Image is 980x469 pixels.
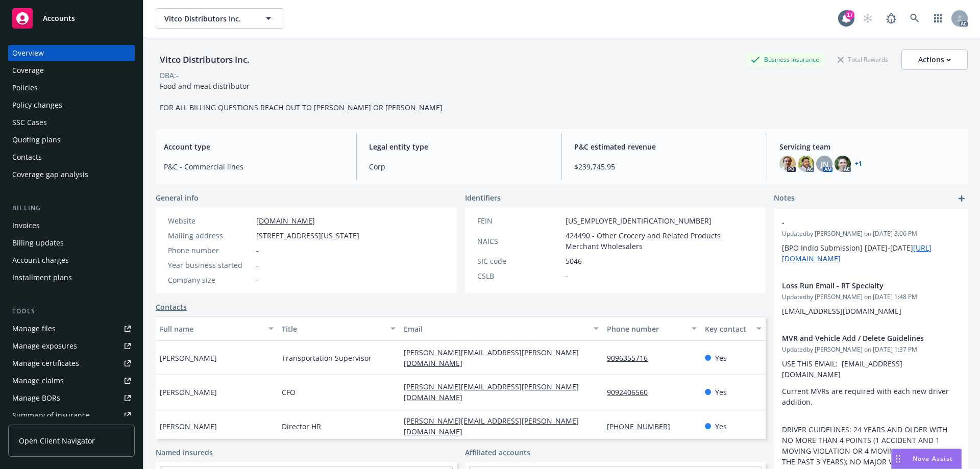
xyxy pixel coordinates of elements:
span: Open Client Navigator [19,435,95,446]
span: P&C estimated revenue [574,141,754,152]
a: Policy changes [8,97,135,113]
button: Vitco Distributors Inc. [156,8,283,29]
span: Yes [715,387,727,398]
button: Title [278,316,400,341]
a: Start snowing [857,8,878,29]
a: SSC Cases [8,114,135,131]
div: Loss Run Email - RT SpecialtyUpdatedby [PERSON_NAME] on [DATE] 1:48 PM[EMAIL_ADDRESS][DOMAIN_NAME] [774,272,968,325]
div: Full name [160,324,262,334]
div: Drag to move [892,449,904,468]
a: [PERSON_NAME][EMAIL_ADDRESS][PERSON_NAME][DOMAIN_NAME] [404,416,579,436]
span: Corp [369,161,549,172]
span: Account type [164,141,344,152]
div: -Updatedby [PERSON_NAME] on [DATE] 3:06 PM[BPO Indio Submission] [DATE]-[DATE][URL][DOMAIN_NAME] [774,209,968,272]
span: MVR and Vehicle Add / Delete Guidelines [782,333,933,343]
span: Vitco Distributors Inc. [164,13,253,24]
a: Manage BORs [8,390,135,406]
a: Quoting plans [8,132,135,148]
a: Manage files [8,320,135,337]
span: Servicing team [779,141,960,152]
a: Policies [8,80,135,96]
span: Transportation Supervisor [282,353,372,363]
div: Phone number [607,324,685,334]
button: Nova Assist [891,449,962,469]
span: Yes [715,353,727,363]
a: Coverage gap analysis [8,166,135,183]
a: Manage certificates [8,355,135,372]
span: Yes [715,421,727,432]
div: 17 [845,10,854,19]
div: Overview [12,45,44,61]
span: [PERSON_NAME] [160,387,217,398]
span: General info [156,192,199,203]
button: Email [400,316,603,341]
div: Manage claims [12,373,64,389]
span: Director HR [282,421,321,432]
div: Manage exposures [12,338,77,354]
div: Company size [168,275,252,285]
a: Manage claims [8,373,135,389]
div: Policy changes [12,97,62,113]
button: Phone number [603,316,700,341]
a: [PHONE_NUMBER] [607,422,678,431]
a: Billing updates [8,235,135,251]
span: P&C - Commercial lines [164,161,344,172]
div: Vitco Distributors Inc. [156,53,254,66]
span: Updated by [PERSON_NAME] on [DATE] 1:48 PM [782,292,960,302]
span: Updated by [PERSON_NAME] on [DATE] 3:06 PM [782,229,960,238]
a: Affiliated accounts [465,447,530,458]
span: Identifiers [465,192,501,203]
div: Business Insurance [746,53,824,66]
span: - [782,217,933,228]
button: Actions [901,50,968,70]
div: Policies [12,80,38,96]
a: 9092406560 [607,387,656,397]
span: 5046 [566,256,582,266]
span: 424490 - Other Grocery and Related Products Merchant Wholesalers [566,230,754,252]
img: photo [835,156,851,172]
div: Coverage [12,62,44,79]
a: Coverage [8,62,135,79]
div: Phone number [168,245,252,256]
a: Manage exposures [8,338,135,354]
span: [US_EMPLOYER_IDENTIFICATION_NUMBER] [566,215,712,226]
a: Installment plans [8,269,135,286]
a: Named insureds [156,447,213,458]
button: Key contact [701,316,766,341]
span: - [256,260,259,270]
div: SSC Cases [12,114,47,131]
div: Year business started [168,260,252,270]
p: Current MVRs are required with each new driver addition. [782,386,960,407]
img: photo [779,156,796,172]
span: Nova Assist [913,454,953,463]
span: $239,745.95 [574,161,754,172]
div: Actions [918,50,951,69]
a: Switch app [928,8,948,29]
button: Full name [156,316,278,341]
div: Billing updates [12,235,64,251]
div: Billing [8,203,135,213]
div: DBA: - [160,70,179,81]
p: [BPO Indio Submission] [DATE]-[DATE] [782,242,960,264]
span: [PERSON_NAME] [160,353,217,363]
div: Email [404,324,587,334]
a: 9096355716 [607,353,656,363]
a: [PERSON_NAME][EMAIL_ADDRESS][PERSON_NAME][DOMAIN_NAME] [404,382,579,402]
div: CSLB [477,270,561,281]
span: - [256,245,259,256]
a: Contacts [8,149,135,165]
a: Accounts [8,4,135,33]
a: +1 [855,161,862,167]
span: [EMAIL_ADDRESS][DOMAIN_NAME] [782,306,901,316]
div: Contacts [12,149,42,165]
a: Invoices [8,217,135,234]
a: Report a Bug [881,8,901,29]
div: Account charges [12,252,69,268]
p: USE THIS EMAIL: [EMAIL_ADDRESS][DOMAIN_NAME] [782,358,960,380]
span: - [566,270,568,281]
a: Contacts [156,302,187,312]
div: Total Rewards [832,53,893,66]
div: Invoices [12,217,40,234]
span: Updated by [PERSON_NAME] on [DATE] 1:37 PM [782,345,960,354]
span: [STREET_ADDRESS][US_STATE] [256,230,359,241]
